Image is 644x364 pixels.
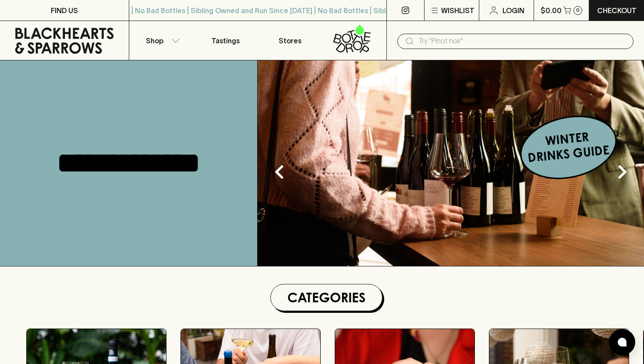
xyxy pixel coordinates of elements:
[274,288,379,307] h1: Categories
[212,35,240,46] p: Tastings
[597,5,637,16] p: Checkout
[618,338,626,346] img: bubble-icon
[194,21,258,60] a: Tastings
[129,21,194,60] button: Shop
[51,5,78,16] p: FIND US
[502,5,524,16] p: Login
[605,154,640,189] button: Next
[541,5,562,16] p: $0.00
[146,35,163,46] p: Shop
[258,21,322,60] a: Stores
[441,5,474,16] p: Wishlist
[262,154,297,189] button: Previous
[576,8,580,13] p: 0
[258,60,644,266] img: optimise
[418,34,626,48] input: Try "Pinot noir"
[279,35,301,46] p: Stores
